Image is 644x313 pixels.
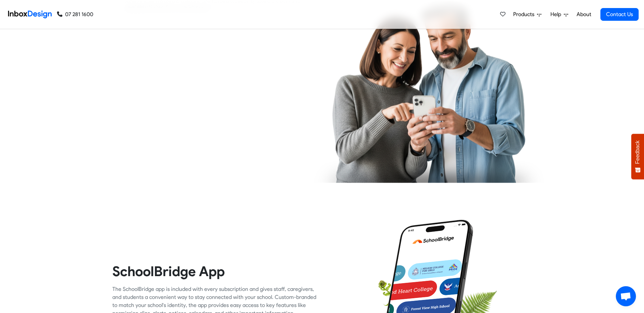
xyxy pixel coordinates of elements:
[631,134,644,179] button: Feedback - Show survey
[548,8,571,21] a: Help
[550,10,564,18] span: Help
[575,8,593,21] a: About
[600,8,639,21] a: Contact Us
[511,8,544,21] a: Products
[635,140,641,164] span: Feedback
[513,10,537,18] span: Products
[112,263,317,280] heading: SchoolBridge App
[57,10,93,18] a: 07 281 1600
[616,286,636,306] a: Open chat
